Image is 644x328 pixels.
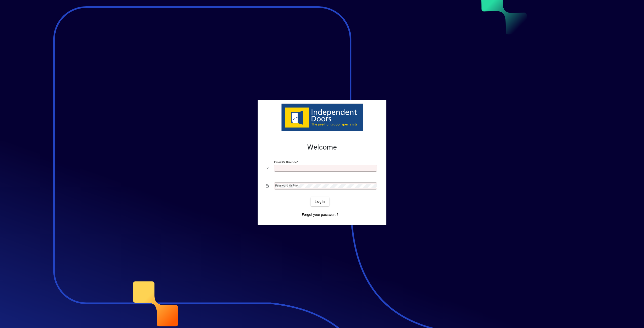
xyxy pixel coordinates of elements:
span: Login [315,199,325,204]
mat-label: Password or Pin [275,184,297,187]
span: Forgot your password? [302,212,338,217]
a: Forgot your password? [300,210,340,219]
button: Login [311,197,329,206]
mat-label: Email or Barcode [274,160,297,164]
h2: Welcome [266,143,378,152]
